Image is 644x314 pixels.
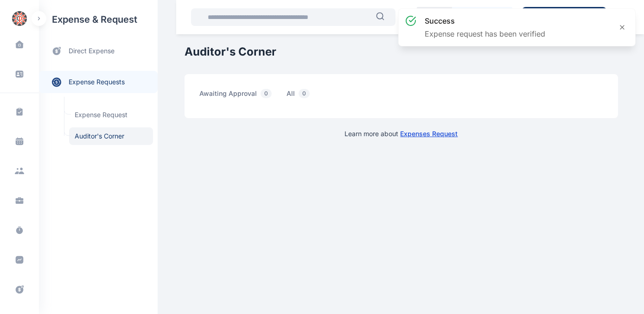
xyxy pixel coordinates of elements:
h1: Auditor's Corner [185,44,618,59]
a: expense requests [39,71,158,93]
span: awaiting approval [199,89,275,103]
span: all [287,89,313,103]
a: direct expense [39,39,158,63]
h3: success [425,15,545,26]
span: direct expense [69,46,115,56]
p: Learn more about [345,129,458,138]
a: Expenses Request [401,130,458,138]
div: expense requests [39,63,158,93]
span: 0 [299,89,310,98]
a: all0 [287,89,325,103]
span: 0 [261,89,272,98]
a: Auditor's Corner [69,127,153,145]
a: Expense Request [69,106,153,124]
p: Expense request has been verified [425,28,545,39]
a: awaiting approval0 [199,89,287,103]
